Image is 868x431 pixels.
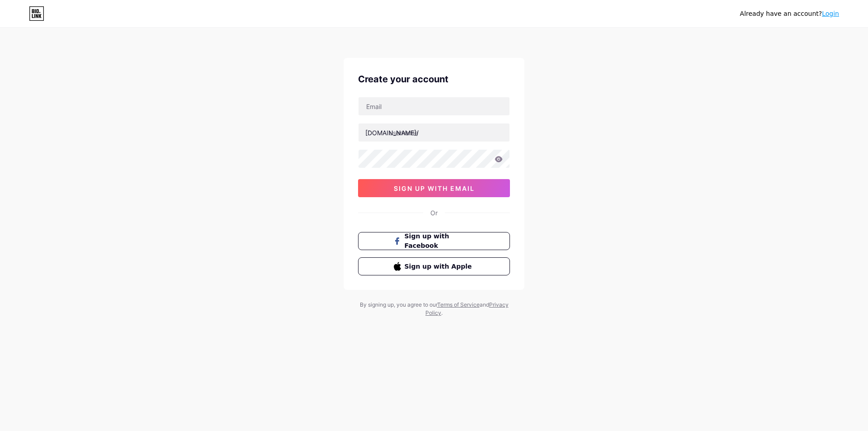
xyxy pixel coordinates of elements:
a: Terms of Service [437,301,480,308]
span: Sign up with Apple [405,262,475,271]
div: By signing up, you agree to our and . [357,301,511,317]
input: Email [359,97,509,115]
div: Already have an account? [740,9,839,19]
div: Or [430,208,438,218]
button: Sign up with Facebook [358,232,510,250]
button: sign up with email [358,179,510,197]
button: Sign up with Apple [358,257,510,275]
span: sign up with email [394,185,475,192]
span: Sign up with Facebook [405,232,475,251]
div: Create your account [358,72,510,86]
input: username [359,123,509,142]
div: [DOMAIN_NAME]/ [365,128,419,137]
a: Login [822,10,839,17]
